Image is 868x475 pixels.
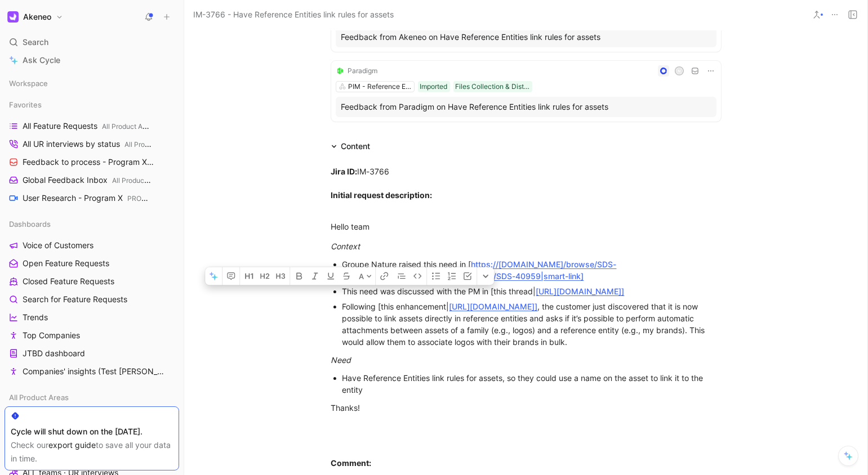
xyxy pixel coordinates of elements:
span: Voice of Customers [23,240,94,251]
a: Companies' insights (Test [PERSON_NAME]) [5,363,179,380]
span: All Feature Requests [23,120,151,132]
span: Closed Feature Requests [23,276,114,287]
div: Favorites [5,96,179,113]
em: Need [331,355,351,365]
div: Feedback from Akeneo on Have Reference Entities link rules for assets [341,30,711,44]
span: Open Feature Requests [23,258,109,269]
span: Workspace [9,78,48,89]
div: Paradigm [348,65,378,77]
a: All Feature RequestsAll Product Areas [5,118,179,135]
a: [URL][DOMAIN_NAME]] [449,302,538,311]
div: PIM - Reference Entities [348,81,411,92]
span: All Product Areas [124,140,179,149]
span: Global Feedback Inbox [23,174,152,186]
span: Feedback to process - Program X [23,156,155,168]
a: Voice of Customers [5,237,179,254]
div: Cycle will shut down on the [DATE]. [11,425,173,438]
div: Imported [420,81,448,92]
a: https://[DOMAIN_NAME]/browse/SDS-40959|https://[DOMAIN_NAME]/browse/SDS-40959|smart-link] [342,259,617,281]
strong: Initial request description: [331,190,433,200]
span: Dashboards [9,218,51,230]
em: Context [331,241,360,251]
a: Open Feature Requests [5,255,179,272]
a: export guide [48,440,96,450]
a: JTBD dashboard [5,345,179,362]
a: Ask Cycle [5,52,179,69]
a: Closed Feature Requests [5,273,179,290]
div: Dashboards [5,216,179,232]
div: Hello team [331,221,721,232]
span: Companies' insights (Test [PERSON_NAME]) [23,366,165,377]
span: Favorites [9,99,42,110]
span: Search [23,35,48,49]
div: This need was discussed with the PM in [this thread| [342,285,721,297]
a: Feedback to process - Program XPROGRAM X [5,154,179,171]
div: Content [341,140,371,153]
div: Have Reference Entities link rules for assets, so they could use a name on the asset to link it t... [342,372,721,396]
a: [URL][DOMAIN_NAME]] [536,286,625,296]
span: User Research - Program X [23,192,153,204]
span: All UR interviews by status [23,138,154,150]
strong: Jira ID: [331,167,358,176]
img: Akeneo [7,11,19,23]
div: Groupe Nature raised this need in [ [342,258,721,282]
a: Top Companies [5,327,179,344]
div: Search [5,34,179,51]
span: All Product Areas [102,122,156,131]
div: IM-3766 [331,165,721,213]
div: Thanks! [331,402,721,414]
span: All Product Areas [9,392,69,403]
div: Check our to save all your data in time. [11,438,173,465]
div: Content [327,140,375,153]
a: User Research - Program XPROGRAM X [5,190,179,207]
button: AkeneoAkeneo [5,9,66,25]
div: N [675,68,683,75]
strong: Comment: [331,458,372,468]
div: Feedback from Paradigm on Have Reference Entities link rules for assets [341,100,711,114]
a: Global Feedback InboxAll Product Areas [5,172,179,189]
a: Search for Feature Requests [5,291,179,308]
div: DashboardsVoice of CustomersOpen Feature RequestsClosed Feature RequestsSearch for Feature Reques... [5,216,179,380]
span: Search for Feature Requests [23,294,127,305]
span: Trends [23,312,48,323]
a: All UR interviews by statusAll Product Areas [5,136,179,153]
span: Top Companies [23,330,80,341]
h1: Akeneo [23,12,51,22]
span: Ask Cycle [23,53,60,67]
span: All Product Areas [112,176,166,185]
img: logo [336,66,345,75]
div: All Product Areas [5,389,179,406]
span: IM-3766 - Have Reference Entities link rules for assets [193,8,394,21]
span: PROGRAM X [127,194,168,203]
div: Workspace [5,75,179,92]
div: Following [this enhancement| , the customer just discovered that it is now possible to link asset... [342,301,721,348]
div: Files Collection & Distribution [456,81,530,92]
a: Trends [5,309,179,326]
span: JTBD dashboard [23,348,85,359]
